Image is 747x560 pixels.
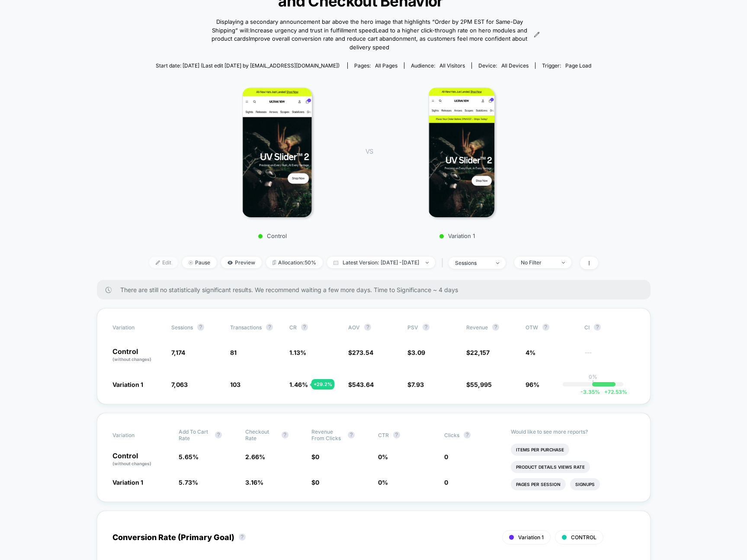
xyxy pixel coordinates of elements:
span: Add To Cart Rate [179,428,211,441]
span: Revenue [466,324,488,331]
span: 0 [315,479,319,486]
span: Variation 1 [112,479,143,486]
p: Control [112,452,170,467]
span: 96% [526,381,539,388]
span: + [604,389,608,395]
img: end [496,262,499,264]
div: + 29.2 % [311,379,334,389]
li: Pages Per Session [511,478,566,490]
img: rebalance [273,260,276,265]
img: Variation 1 main [428,87,494,217]
span: Latest Version: [DATE] - [DATE] [327,257,435,268]
span: $ [407,349,425,356]
span: --- [584,350,635,363]
span: 1.46 % [289,381,308,388]
span: 3.16 % [245,479,263,486]
p: 0% [589,373,597,380]
span: Variation 1 [518,534,544,541]
span: 81 [230,349,237,356]
div: Trigger: [542,62,591,69]
span: 0 % [378,453,388,460]
span: VS [365,148,372,155]
span: 4% [526,349,535,356]
span: $ [466,349,490,356]
li: Signups [570,478,600,490]
span: Pause [182,257,217,268]
p: Control [197,232,348,239]
span: Preview [221,257,262,268]
button: ? [266,324,273,331]
span: CONTROL [571,534,596,541]
span: Displaying a secondary announcement bar above the hero image that highlights “Order by 2PM EST fo... [208,18,532,51]
li: Product Details Views Rate [511,461,590,473]
span: 543.64 [352,381,374,388]
span: Revenue From Clicks [311,428,343,441]
span: 0 [444,479,448,486]
button: ? [542,324,549,331]
div: No Filter [521,259,555,266]
button: ? [282,431,289,438]
span: 7,063 [171,381,188,388]
span: 0 % [378,479,388,486]
p: Would like to see more reports? [511,428,635,435]
span: Clicks [444,432,459,438]
span: 55,995 [470,381,492,388]
span: Transactions [230,324,262,331]
p: Variation 1 [382,232,533,239]
span: 1.13 % [289,349,306,356]
span: CR [289,324,297,331]
span: 0 [315,453,319,460]
li: Items Per Purchase [511,444,569,456]
span: Device: [471,62,535,69]
span: $ [348,381,374,388]
button: ? [348,431,355,438]
span: 0 [444,453,448,460]
span: (without changes) [112,357,151,362]
button: ? [423,324,430,331]
span: 7,174 [171,349,185,356]
img: Control main [242,87,312,217]
button: ? [393,431,400,438]
span: Variation [112,324,160,331]
span: $ [311,453,319,460]
span: 22,157 [470,349,490,356]
span: (without changes) [112,461,151,466]
span: Variation 1 [112,381,143,388]
span: -3.35 % [580,389,600,395]
span: Allocation: 50% [266,257,323,268]
span: Checkout Rate [245,428,277,441]
img: end [426,262,429,264]
span: 72.53 % [600,389,627,395]
span: AOV [348,324,360,331]
span: CTR [378,432,389,438]
button: ? [215,431,222,438]
div: Audience: [411,62,465,69]
div: Pages: [354,62,398,69]
span: There are still no statistically significant results. We recommend waiting a few more days . Time... [120,286,633,293]
img: edit [156,261,160,265]
span: Page Load [565,62,591,69]
span: Edit [149,257,178,268]
span: CI [584,324,632,331]
img: end [189,261,193,265]
span: OTW [526,324,573,331]
span: PSV [407,324,418,331]
button: ? [197,324,204,331]
span: $ [348,349,373,356]
button: ? [492,324,499,331]
span: Variation [112,428,160,441]
span: 5.65 % [179,453,199,460]
div: sessions [455,260,490,266]
span: Sessions [171,324,193,331]
button: ? [239,534,246,541]
img: end [562,262,565,264]
span: $ [407,381,424,388]
button: ? [594,324,601,331]
span: $ [466,381,492,388]
span: All Visitors [439,62,465,69]
span: 2.66 % [245,453,265,460]
span: 273.54 [352,349,373,356]
span: | [439,257,449,269]
span: 5.73 % [179,479,198,486]
span: 3.09 [411,349,425,356]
